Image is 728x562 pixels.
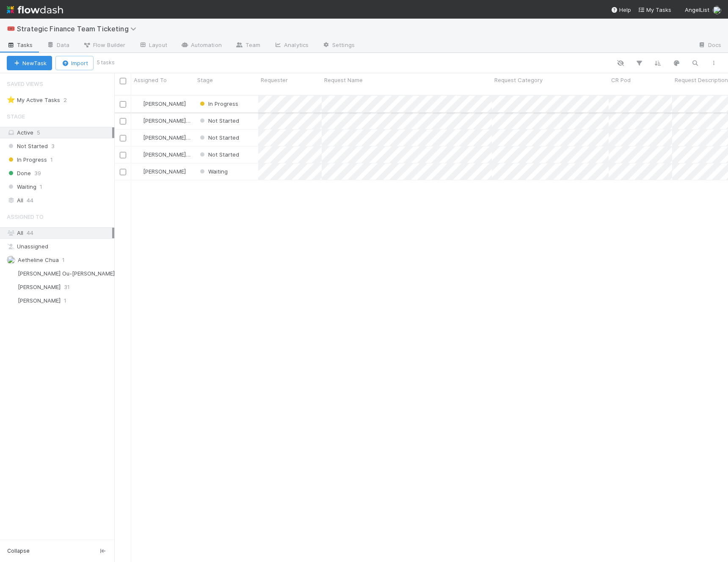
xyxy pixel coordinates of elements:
img: logo-inverted-e16ddd16eac7371096b0.svg [7,3,63,17]
a: My Tasks [638,6,671,14]
span: 39 [34,168,41,179]
span: [PERSON_NAME] [143,100,186,107]
div: [PERSON_NAME] Ou-[PERSON_NAME] [135,116,190,125]
img: avatar_aa4fbed5-f21b-48f3-8bdd-57047a9d59de.png [7,283,15,291]
div: Not Started [198,116,239,125]
span: Request Category [494,76,543,84]
a: Automation [174,39,229,52]
input: Toggle Row Selected [120,118,126,124]
div: [PERSON_NAME] [135,167,186,176]
img: avatar_103f69d0-f655-4f4f-bc28-f3abe7034599.png [7,256,15,264]
span: [PERSON_NAME] Ou-[PERSON_NAME] [143,117,240,124]
span: 2 [63,95,75,105]
span: Waiting [7,182,36,192]
span: 1 [64,295,66,306]
span: Stage [7,108,25,125]
img: avatar_0645ba0f-c375-49d5-b2e7-231debf65fc8.png [135,117,142,124]
span: [PERSON_NAME] [18,284,61,290]
span: Done [7,168,31,179]
div: All [7,195,112,206]
a: Docs [691,39,728,52]
span: Request Description [675,76,728,84]
span: Saved Views [7,75,43,92]
img: avatar_0645ba0f-c375-49d5-b2e7-231debf65fc8.png [135,134,142,141]
span: [PERSON_NAME] Ou-[PERSON_NAME] [143,151,240,158]
span: CR Pod [611,76,631,84]
div: Not Started [198,150,239,159]
img: avatar_022c235f-155a-4f12-b426-9592538e9d6c.png [7,296,15,305]
span: My Tasks [638,6,671,13]
img: avatar_0645ba0f-c375-49d5-b2e7-231debf65fc8.png [135,151,142,158]
span: In Progress [198,100,238,107]
img: avatar_aa4fbed5-f21b-48f3-8bdd-57047a9d59de.png [135,168,142,175]
span: [PERSON_NAME] [18,297,61,304]
small: 5 tasks [97,59,115,66]
div: Active [7,127,112,138]
div: Help [611,6,631,14]
button: NewTask [7,56,52,70]
span: Stage [197,76,213,84]
a: Analytics [267,39,315,52]
span: [PERSON_NAME] Ou-[PERSON_NAME] [18,270,115,277]
input: Toggle Row Selected [120,152,126,158]
span: In Progress [7,154,47,165]
span: AngelList [685,6,709,13]
span: Strategic Finance Team Ticketing [17,25,141,33]
input: Toggle Row Selected [120,101,126,107]
div: My Active Tasks [7,95,60,105]
span: 44 [27,229,33,236]
span: Request Name [324,76,363,84]
span: ⭐ [7,96,15,103]
span: Waiting [198,168,228,175]
input: Toggle Row Selected [120,169,126,175]
a: Flow Builder [76,39,132,52]
div: [PERSON_NAME] Ou-[PERSON_NAME] [135,150,190,159]
div: In Progress [198,99,238,108]
div: Waiting [198,167,228,176]
span: Assigned To [7,208,44,225]
span: Aetheline Chua [18,256,59,263]
span: 31 [64,282,70,292]
span: Tasks [7,41,33,49]
span: 1 [62,255,65,265]
div: [PERSON_NAME] Ou-[PERSON_NAME] [135,133,190,142]
span: 3 [51,141,55,152]
div: All [7,228,112,238]
span: 44 [27,195,33,206]
a: Team [229,39,267,52]
img: avatar_aa4fbed5-f21b-48f3-8bdd-57047a9d59de.png [713,6,721,14]
span: 5 [37,129,40,136]
span: Not Started [198,117,239,124]
span: Flow Builder [83,41,125,49]
span: [PERSON_NAME] [143,168,186,175]
span: Requester [261,76,288,84]
a: Data [40,39,76,52]
a: Settings [315,39,361,52]
input: Toggle All Rows Selected [120,78,126,84]
input: Toggle Row Selected [120,135,126,141]
span: 1 [50,154,53,165]
div: Unassigned [7,241,112,252]
a: Layout [132,39,174,52]
img: avatar_aa4fbed5-f21b-48f3-8bdd-57047a9d59de.png [135,100,142,107]
span: Not Started [198,134,239,141]
span: Not Started [198,151,239,158]
span: 🎟️ [7,25,15,32]
div: [PERSON_NAME] [135,99,186,108]
div: Not Started [198,133,239,142]
button: Import [55,56,94,70]
span: [PERSON_NAME] Ou-[PERSON_NAME] [143,134,240,141]
span: 1 [40,182,42,192]
span: Not Started [7,141,48,152]
span: Assigned To [134,76,167,84]
span: Collapse [7,547,30,555]
img: avatar_0645ba0f-c375-49d5-b2e7-231debf65fc8.png [7,269,15,278]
